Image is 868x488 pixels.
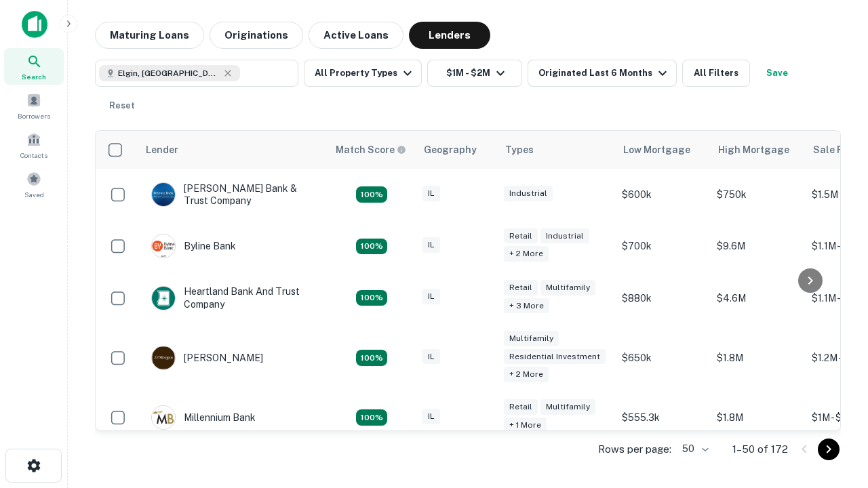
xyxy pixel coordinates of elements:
button: All Property Types [304,60,422,87]
div: IL [422,237,440,253]
div: IL [422,409,440,424]
td: $1.8M [710,392,805,443]
div: Multifamily [540,280,595,296]
div: Matching Properties: 16, hasApolloMatch: undefined [356,409,387,426]
div: Industrial [540,228,589,244]
div: Low Mortgage [623,142,690,158]
button: Go to next page [818,439,840,460]
div: Residential Investment [504,349,606,365]
button: Reset [100,92,144,119]
div: + 1 more [504,418,547,433]
div: Millennium Bank [151,405,256,430]
span: Elgin, [GEOGRAPHIC_DATA], [GEOGRAPHIC_DATA] [118,67,220,79]
a: Search [4,48,64,85]
div: Types [505,142,534,158]
p: 1–50 of 172 [732,441,788,457]
div: + 3 more [504,298,549,314]
iframe: Chat Widget [800,380,868,445]
a: Borrowers [4,87,64,124]
td: $9.6M [710,220,805,272]
th: Geography [416,131,497,169]
img: picture [152,287,175,310]
td: $1.8M [710,324,805,392]
td: $650k [615,324,710,392]
a: Saved [4,166,64,203]
div: Byline Bank [151,234,236,258]
th: Capitalize uses an advanced AI algorithm to match your search with the best lender. The match sco... [328,131,416,169]
div: Retail [504,280,538,296]
span: Borrowers [18,110,50,121]
div: Geography [424,142,477,158]
div: Multifamily [540,399,595,415]
div: + 2 more [504,367,549,382]
div: [PERSON_NAME] [151,346,263,370]
a: Contacts [4,127,64,163]
div: Matching Properties: 19, hasApolloMatch: undefined [356,290,387,306]
h6: Match Score [336,142,403,157]
span: Contacts [20,150,47,161]
div: High Mortgage [718,142,789,158]
div: [PERSON_NAME] Bank & Trust Company [151,182,314,207]
img: capitalize-icon.png [22,11,47,38]
div: Originated Last 6 Months [538,65,671,81]
div: Retail [504,399,538,415]
td: $880k [615,272,710,323]
button: $1M - $2M [427,60,522,87]
img: picture [152,235,175,258]
td: $4.6M [710,272,805,323]
p: Rows per page: [598,441,671,457]
span: Saved [24,189,44,200]
div: Industrial [504,186,553,201]
div: Matching Properties: 28, hasApolloMatch: undefined [356,186,387,203]
div: + 2 more [504,246,549,262]
button: Maturing Loans [95,22,204,49]
button: Save your search to get updates of matches that match your search criteria. [755,60,799,87]
th: High Mortgage [710,131,805,169]
span: Search [22,71,46,82]
button: Active Loans [309,22,403,49]
div: IL [422,289,440,304]
div: Matching Properties: 23, hasApolloMatch: undefined [356,350,387,366]
th: Lender [138,131,328,169]
img: picture [152,346,175,369]
td: $555.3k [615,392,710,443]
button: All Filters [682,60,750,87]
th: Low Mortgage [615,131,710,169]
button: Lenders [409,22,490,49]
img: picture [152,406,175,429]
div: IL [422,186,440,201]
th: Types [497,131,615,169]
div: Capitalize uses an advanced AI algorithm to match your search with the best lender. The match sco... [336,142,406,157]
td: $600k [615,169,710,220]
div: Lender [146,142,178,158]
div: Heartland Bank And Trust Company [151,285,314,310]
div: IL [422,349,440,365]
td: $750k [710,169,805,220]
div: Multifamily [504,331,559,346]
img: picture [152,183,175,206]
button: Originated Last 6 Months [528,60,677,87]
div: 50 [677,439,711,459]
button: Originations [210,22,303,49]
td: $700k [615,220,710,272]
div: Retail [504,228,538,244]
div: Matching Properties: 18, hasApolloMatch: undefined [356,239,387,255]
